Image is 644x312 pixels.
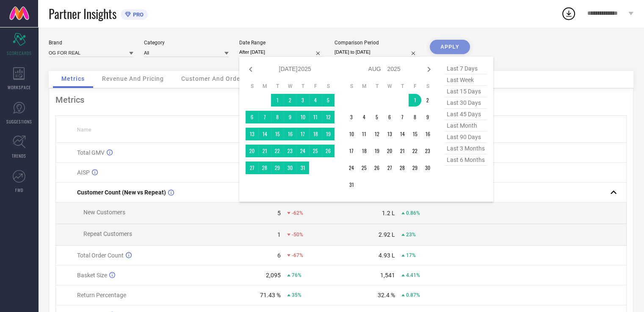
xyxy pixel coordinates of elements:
span: Revenue And Pricing [102,75,164,82]
th: Tuesday [370,83,383,90]
td: Sat Aug 09 2025 [421,111,434,123]
td: Wed Aug 06 2025 [383,111,396,123]
td: Wed Aug 20 2025 [383,145,396,157]
td: Mon Jul 28 2025 [258,161,271,174]
div: Comparison Period [334,40,419,46]
td: Sun Jul 13 2025 [246,128,258,140]
input: Select comparison period [334,48,419,57]
span: FWD [15,187,23,193]
span: last week [445,74,487,86]
span: TRENDS [12,153,26,159]
span: AISP [77,169,90,176]
span: Repeat Customers [83,230,132,237]
div: Brand [49,40,133,46]
span: PRO [131,11,144,18]
span: Total GMV [77,149,105,156]
div: 2,095 [266,272,281,279]
td: Fri Aug 01 2025 [409,94,421,107]
span: 76% [292,272,301,278]
div: 1.2 L [382,210,395,216]
th: Thursday [296,83,309,90]
th: Saturday [421,83,434,90]
span: -62% [292,210,303,216]
th: Monday [358,83,370,90]
td: Thu Jul 10 2025 [296,111,309,123]
div: 32.4 % [378,292,395,298]
div: 1,541 [380,272,395,279]
th: Sunday [345,83,358,90]
td: Thu Jul 17 2025 [296,128,309,140]
td: Wed Jul 09 2025 [284,111,296,123]
td: Thu Aug 21 2025 [396,145,409,157]
span: WORKSPACE [8,84,31,90]
span: Partner Insights [49,5,116,22]
td: Fri Aug 08 2025 [409,111,421,123]
span: SCORECARDS [7,50,32,56]
td: Tue Aug 05 2025 [370,111,383,123]
div: Previous month [246,64,256,74]
td: Thu Jul 24 2025 [296,145,309,157]
span: 0.86% [406,210,420,216]
td: Tue Jul 22 2025 [271,145,284,157]
span: last 90 days [445,131,487,143]
th: Monday [258,83,271,90]
div: Category [144,40,229,46]
span: Return Percentage [77,292,126,298]
span: 4.41% [406,272,420,278]
span: last 45 days [445,109,487,120]
span: last 15 days [445,86,487,97]
td: Wed Jul 30 2025 [284,161,296,174]
div: 2.92 L [379,231,395,238]
td: Sat Aug 23 2025 [421,145,434,157]
td: Fri Jul 04 2025 [309,94,322,107]
td: Mon Jul 14 2025 [258,128,271,140]
span: Basket Size [77,272,107,279]
td: Fri Jul 18 2025 [309,128,322,140]
td: Wed Aug 13 2025 [383,128,396,140]
td: Sun Aug 17 2025 [345,145,358,157]
td: Thu Aug 28 2025 [396,161,409,174]
td: Mon Aug 18 2025 [358,145,370,157]
input: Select date range [239,48,324,57]
span: last month [445,120,487,131]
td: Fri Jul 11 2025 [309,111,322,123]
td: Fri Aug 22 2025 [409,145,421,157]
div: 1 [277,231,281,238]
span: -50% [292,232,303,238]
div: Date Range [239,40,324,46]
div: Next month [424,64,434,74]
td: Wed Jul 02 2025 [284,94,296,107]
td: Sun Jul 20 2025 [246,145,258,157]
td: Sun Aug 31 2025 [345,178,358,191]
td: Sun Jul 06 2025 [246,111,258,123]
span: SUGGESTIONS [6,118,32,125]
span: Customer And Orders [181,75,246,82]
td: Wed Aug 27 2025 [383,161,396,174]
div: 6 [277,252,281,259]
td: Mon Aug 11 2025 [358,128,370,140]
th: Friday [309,83,322,90]
span: Customer Count (New vs Repeat) [77,189,166,196]
td: Tue Aug 26 2025 [370,161,383,174]
td: Tue Jul 01 2025 [271,94,284,107]
td: Sat Aug 16 2025 [421,128,434,140]
td: Mon Aug 04 2025 [358,111,370,123]
span: last 7 days [445,63,487,74]
div: 71.43 % [260,292,281,298]
span: last 6 months [445,154,487,166]
td: Sat Jul 05 2025 [322,94,334,107]
td: Sat Jul 26 2025 [322,145,334,157]
td: Thu Jul 03 2025 [296,94,309,107]
td: Sat Jul 12 2025 [322,111,334,123]
td: Thu Aug 07 2025 [396,111,409,123]
td: Wed Jul 16 2025 [284,128,296,140]
th: Sunday [246,83,258,90]
td: Sat Aug 02 2025 [421,94,434,107]
td: Mon Jul 21 2025 [258,145,271,157]
td: Fri Jul 25 2025 [309,145,322,157]
th: Saturday [322,83,334,90]
span: 0.87% [406,292,420,298]
td: Fri Aug 15 2025 [409,128,421,140]
th: Wednesday [284,83,296,90]
span: -67% [292,252,303,258]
